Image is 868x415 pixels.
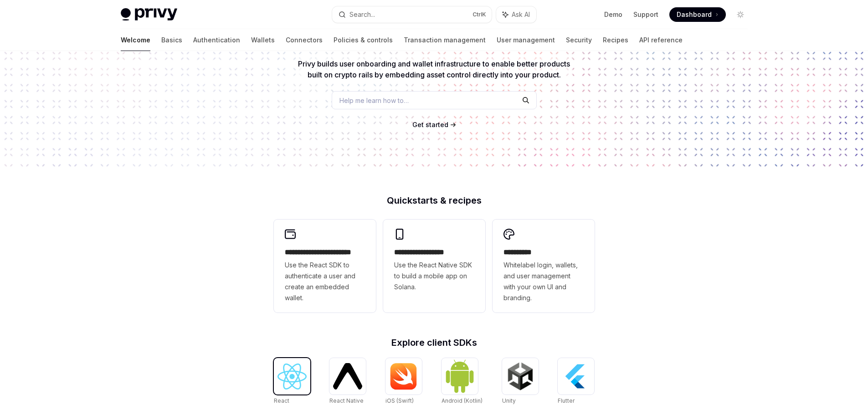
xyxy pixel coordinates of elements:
span: Get started [412,121,448,128]
span: Android (Kotlin) [442,397,483,404]
span: Ctrl K [473,11,486,18]
a: Connectors [286,29,323,51]
img: Android (Kotlin) [445,359,474,393]
a: Policies & controls [334,29,393,51]
a: **** **** **** ***Use the React Native SDK to build a mobile app on Solana. [383,220,485,313]
a: UnityUnity [502,358,539,405]
a: ReactReact [274,358,310,405]
a: **** *****Whitelabel login, wallets, and user management with your own UI and branding. [493,220,595,313]
button: Search...CtrlK [332,6,492,23]
a: Support [633,10,658,19]
span: Whitelabel login, wallets, and user management with your own UI and branding. [503,260,584,303]
span: Unity [502,397,516,404]
a: Basics [161,29,182,51]
a: FlutterFlutter [558,358,594,405]
a: Demo [604,10,622,19]
img: iOS (Swift) [389,363,418,390]
a: Dashboard [669,7,726,22]
span: Help me learn how to… [339,96,409,105]
img: light logo [121,8,177,21]
span: Privy builds user onboarding and wallet infrastructure to enable better products built on crypto ... [298,59,570,79]
a: Transaction management [404,29,486,51]
a: Security [566,29,592,51]
a: Welcome [121,29,150,51]
a: Android (Kotlin)Android (Kotlin) [442,358,483,405]
h2: Quickstarts & recipes [274,196,595,205]
a: Wallets [251,29,275,51]
span: React Native [329,397,364,404]
a: React NativeReact Native [329,358,366,405]
a: Get started [412,120,448,129]
span: iOS (Swift) [385,397,414,404]
a: User management [497,29,555,51]
img: Flutter [561,362,591,391]
span: Use the React Native SDK to build a mobile app on Solana. [394,260,474,292]
a: Authentication [193,29,240,51]
h2: Explore client SDKs [274,338,595,347]
button: Ask AI [496,6,536,23]
span: Ask AI [512,10,530,19]
button: Toggle dark mode [733,7,748,22]
a: Recipes [603,29,628,51]
span: Flutter [558,397,575,404]
span: React [274,397,289,404]
a: API reference [639,29,683,51]
img: Unity [506,362,535,391]
img: React [277,364,307,389]
div: Search... [349,9,375,20]
img: React Native [333,363,362,389]
span: Dashboard [677,10,712,19]
a: iOS (Swift)iOS (Swift) [385,358,422,405]
span: Use the React SDK to authenticate a user and create an embedded wallet. [285,260,365,303]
